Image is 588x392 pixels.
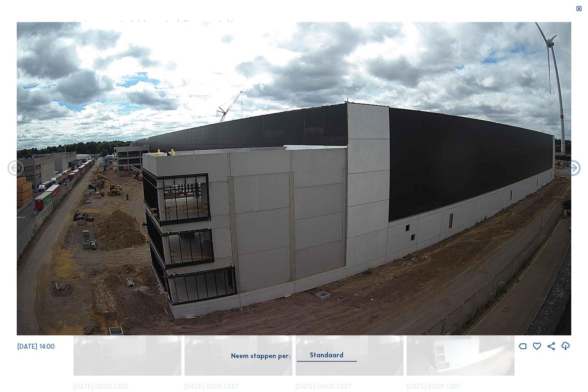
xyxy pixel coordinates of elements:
div: Neem stappen per: [231,353,291,359]
img: Image [17,22,571,336]
div: Standaard [310,352,343,359]
span: [DATE] 14:00 [18,342,55,350]
div: Standaard [297,352,357,361]
i: Forward [6,159,25,179]
i: Back [563,159,582,179]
